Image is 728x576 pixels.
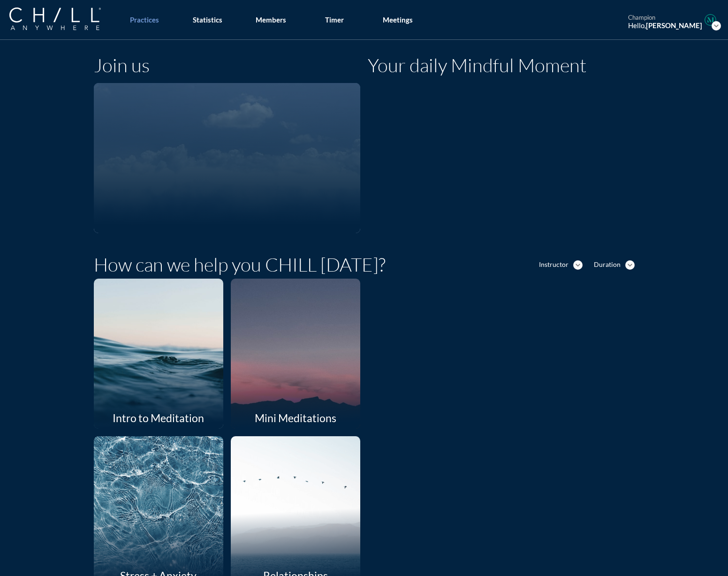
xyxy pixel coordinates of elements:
i: expand_more [625,260,635,270]
h1: How can we help you CHILL [DATE]? [94,253,386,276]
h1: Your daily Mindful Moment [368,54,586,76]
a: Company Logo [9,8,120,31]
div: Duration [594,261,621,269]
div: Mini Meditations [231,407,360,429]
strong: [PERSON_NAME] [646,21,702,30]
div: Instructor [539,261,569,269]
img: Profile icon [705,14,716,26]
div: Practices [130,15,159,24]
div: Intro to Meditation [94,407,223,429]
div: Meetings [383,15,413,24]
h1: Join us [94,54,150,76]
i: expand_more [712,21,721,30]
img: Company Logo [9,8,101,30]
i: expand_more [573,260,583,270]
div: Timer [325,15,344,24]
div: Members [256,15,286,24]
div: Statistics [193,15,222,24]
div: champion [628,14,702,22]
div: Hello, [628,21,702,30]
